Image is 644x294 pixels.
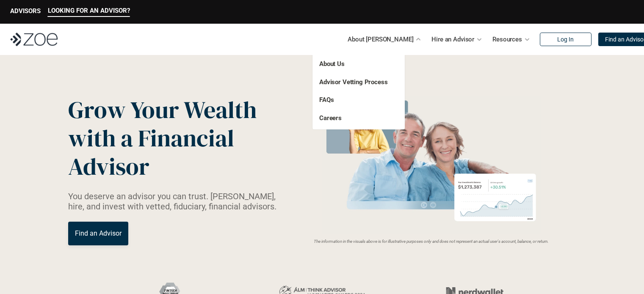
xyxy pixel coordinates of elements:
[68,222,128,245] a: Find an Advisor
[319,60,345,68] a: About Us
[492,33,522,46] p: Resources
[318,96,544,234] img: Zoe Financial Hero Image
[314,239,549,244] em: The information in the visuals above is for illustrative purposes only and does not represent an ...
[68,191,287,212] p: You deserve an advisor you can trust. [PERSON_NAME], hire, and invest with vetted, fiduciary, fin...
[68,122,239,183] span: with a Financial Advisor
[431,33,474,46] p: Hire an Advisor
[540,33,591,46] a: Log In
[319,96,334,104] a: FAQs
[557,36,574,43] p: Log In
[10,7,41,15] p: ADVISORS
[75,229,122,237] p: Find an Advisor
[48,7,130,14] p: LOOKING FOR AN ADVISOR?
[319,114,342,122] a: Careers
[319,78,388,86] a: Advisor Vetting Process
[68,93,257,126] span: Grow Your Wealth
[348,33,413,46] p: About [PERSON_NAME]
